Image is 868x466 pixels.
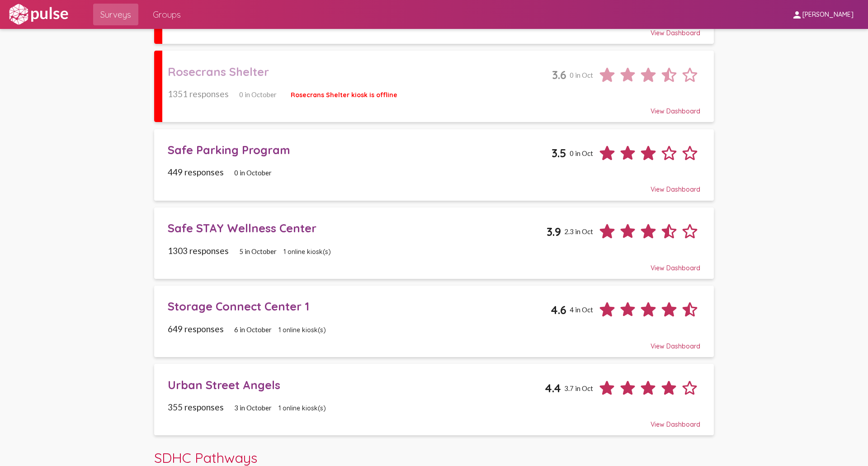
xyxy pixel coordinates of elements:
[239,90,277,99] span: 0 in October
[168,245,229,256] span: 1303 responses
[802,11,854,19] span: [PERSON_NAME]
[168,402,224,412] span: 355 responses
[168,167,224,177] span: 449 responses
[168,256,700,272] div: View Dashboard
[570,71,593,79] span: 0 in Oct
[278,326,326,334] span: 1 online kiosk(s)
[545,381,561,395] span: 4.4
[234,404,272,412] span: 3 in October
[168,378,545,392] div: Urban Street Angels
[552,68,566,82] span: 3.6
[234,325,272,334] span: 6 in October
[547,225,561,239] span: 3.9
[283,248,331,256] span: 1 online kiosk(s)
[168,89,229,99] span: 1351 responses
[93,4,138,25] a: Surveys
[168,99,700,115] div: View Dashboard
[792,9,802,20] mat-icon: person
[564,227,593,235] span: 2.3 in Oct
[570,149,593,157] span: 0 in Oct
[291,91,397,99] span: Rosecrans Shelter kiosk is offline
[154,364,714,435] a: Urban Street Angels4.43.7 in Oct355 responses3 in October1 online kiosk(s)View Dashboard
[146,4,188,25] a: Groups
[168,324,224,334] span: 649 responses
[234,169,272,177] span: 0 in October
[784,6,861,23] button: [PERSON_NAME]
[552,146,566,160] span: 3.5
[239,247,277,255] span: 5 in October
[551,303,566,317] span: 4.6
[278,404,326,412] span: 1 online kiosk(s)
[564,384,593,392] span: 3.7 in Oct
[7,3,70,26] img: white-logo.svg
[168,221,547,235] div: Safe STAY Wellness Center
[153,6,181,23] span: Groups
[168,143,552,157] div: Safe Parking Program
[570,306,593,314] span: 4 in Oct
[168,299,551,313] div: Storage Connect Center 1
[168,177,700,193] div: View Dashboard
[154,286,714,357] a: Storage Connect Center 14.64 in Oct649 responses6 in October1 online kiosk(s)View Dashboard
[168,412,700,428] div: View Dashboard
[154,51,714,122] a: Rosecrans Shelter3.60 in Oct1351 responses0 in OctoberRosecrans Shelter kiosk is offlineView Dash...
[154,129,714,201] a: Safe Parking Program3.50 in Oct449 responses0 in OctoberView Dashboard
[154,207,714,279] a: Safe STAY Wellness Center3.92.3 in Oct1303 responses5 in October1 online kiosk(s)View Dashboard
[168,334,700,350] div: View Dashboard
[100,6,131,23] span: Surveys
[168,65,552,79] div: Rosecrans Shelter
